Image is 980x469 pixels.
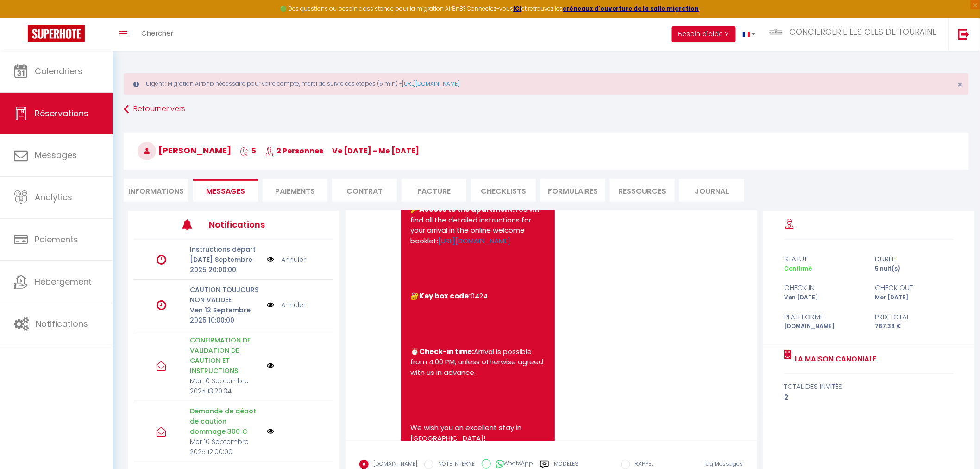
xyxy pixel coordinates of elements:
[124,179,188,202] li: Informations
[869,265,960,273] div: 5 nuit(s)
[869,282,960,293] div: check out
[563,5,699,13] a: créneaux d'ouverture de la salle migration
[240,146,256,156] span: 5
[789,26,937,38] span: CONCIERGERIE LES CLES DE TOURAINE
[332,179,397,202] li: Contrat
[869,254,960,265] div: durée
[540,179,605,202] li: FORMULAIRES
[958,81,963,89] button: Close
[35,149,77,161] span: Messages
[402,80,459,88] a: [URL][DOMAIN_NAME]
[785,265,812,273] span: Confirmé
[332,146,419,156] span: ve [DATE] - me [DATE]
[35,234,78,245] span: Paiements
[267,362,274,369] img: NO IMAGE
[35,65,82,77] span: Calendriers
[703,460,743,468] span: Tag Messages
[402,179,466,202] li: Facture
[134,18,180,51] a: Chercher
[869,322,960,331] div: 787.38 €
[190,406,261,437] p: Demande de dépot de caution dommage 300 €
[778,254,869,265] div: statut
[190,305,261,325] p: Ven 12 Septembre 2025 10:00:00
[28,25,85,42] img: Super Booking
[267,254,274,265] img: NO IMAGE
[679,179,744,202] li: Journal
[778,311,869,323] div: Plateforme
[410,347,545,378] p: ⏰ Arrival is possible from 4:00 PM, unless otherwise agreed with us in advance.
[438,236,510,246] a: [URL][DOMAIN_NAME]
[35,276,92,287] span: Hébergement
[778,322,869,331] div: [DOMAIN_NAME]
[124,101,969,118] a: Retourner vers
[36,318,88,330] span: Notifications
[263,179,327,202] li: Paiements
[267,300,274,310] img: NO IMAGE
[124,73,969,95] div: Urgent : Migration Airbnb nécessaire pour votre compte, merci de suivre ces étapes (5 min) -
[958,79,963,90] span: ×
[778,282,869,293] div: check in
[138,145,231,156] span: [PERSON_NAME]
[785,392,954,403] div: 2
[190,285,261,305] p: CAUTION TOUJOURS NON VALIDEE
[35,108,88,119] span: Réservations
[267,428,274,435] img: NO IMAGE
[762,18,949,51] a: ... CONCIERGERIE LES CLES DE TOURAINE
[410,204,545,246] p: 🔑 You will find all the detailed instructions for your arrival in the online welcome booklet:
[672,26,736,42] button: Besoin d'aide ?
[869,311,960,323] div: Prix total
[7,4,35,32] button: Ouvrir le widget de chat LiveChat
[419,347,474,356] strong: Check-in time:
[281,254,306,265] a: Annuler
[190,254,261,275] p: [DATE] Septembre 2025 20:00:00
[209,214,292,235] h3: Notifications
[785,381,954,392] div: total des invités
[190,244,261,254] p: Instructions départ
[778,293,869,302] div: Ven [DATE]
[281,300,306,310] a: Annuler
[206,186,245,196] span: Messages
[769,28,783,36] img: ...
[35,191,72,203] span: Analytics
[792,354,877,365] a: LA MAISON CANONIALE
[190,437,261,457] p: Mer 10 Septembre 2025 12:00:00
[514,5,522,13] a: ICI
[958,28,970,40] img: logout
[610,179,675,202] li: Ressources
[265,146,323,156] span: 2 Personnes
[190,335,261,376] p: CONFIRMATION DE VALIDATION DE CAUTION ET INSTRUCTIONS
[190,376,261,396] p: Mer 10 Septembre 2025 13:20:34
[141,28,173,38] span: Chercher
[410,291,545,302] p: 🔐 0424
[471,179,536,202] li: CHECKLISTS
[419,291,471,301] strong: Key box code:
[869,293,960,302] div: Mer [DATE]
